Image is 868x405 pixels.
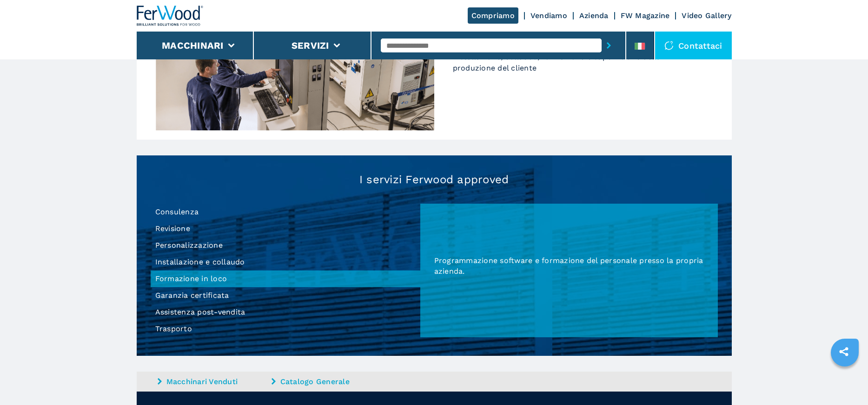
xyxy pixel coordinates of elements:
[158,376,269,387] a: Macchinari Venduti
[151,237,420,254] li: Personalizzazione
[272,376,383,387] a: Catalogo Generale
[162,40,224,51] button: Macchinari
[151,220,420,237] li: Revisione
[621,11,670,20] a: FW Magazine
[655,32,732,59] div: Contattaci
[602,35,616,56] button: submit-button
[151,270,420,287] li: Formazione in loco
[664,41,674,50] img: Contattaci
[468,7,518,24] a: Compriamo
[151,304,420,321] li: Assistenza post-vendita
[151,254,420,270] li: Installazione e collaudo
[828,363,861,398] iframe: Chat
[530,11,567,20] a: Vendiamo
[579,11,609,20] a: Azienda
[434,256,703,276] span: Programmazione software e formazione del personale presso la propria azienda.
[682,11,731,20] a: Video Gallery
[151,287,420,304] li: Garanzia certificata
[151,174,718,185] h3: I servizi Ferwood approved
[137,6,204,26] img: Ferwood
[292,40,329,51] button: Servizi
[155,3,434,130] img: image
[453,52,661,72] span: Installazione, collaudo, formazione e supervisione della produzione del cliente
[832,340,855,363] a: sharethis
[151,321,420,337] li: Trasporto
[151,204,420,220] li: Consulenza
